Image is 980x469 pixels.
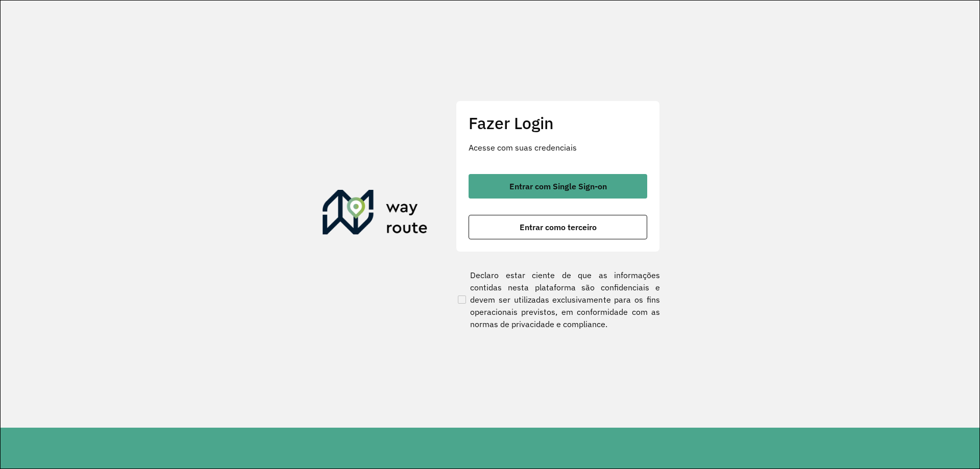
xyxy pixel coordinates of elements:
img: Roteirizador AmbevTech [323,190,428,239]
button: button [469,215,647,239]
h2: Fazer Login [469,113,647,133]
span: Entrar com Single Sign-on [509,182,607,190]
button: button [469,174,647,199]
p: Acesse com suas credenciais [469,141,647,154]
span: Entrar como terceiro [520,223,597,231]
label: Declaro estar ciente de que as informações contidas nesta plataforma são confidenciais e devem se... [456,269,660,330]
